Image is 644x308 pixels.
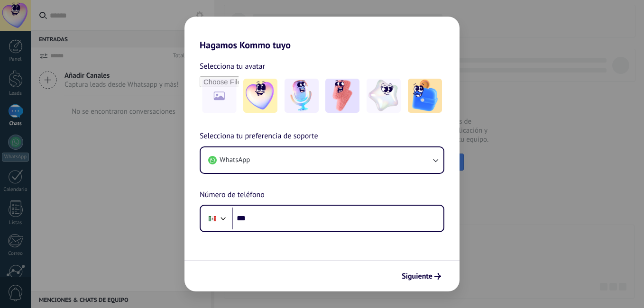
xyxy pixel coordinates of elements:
[402,273,432,280] span: Siguiente
[200,130,318,143] span: Selecciona tu preferencia de soporte
[367,79,401,113] img: -4.jpeg
[243,79,277,113] img: -1.jpeg
[184,17,460,51] h2: Hagamos Kommo tuyo
[285,79,319,113] img: -2.jpeg
[201,147,443,173] button: WhatsApp
[408,79,442,113] img: -5.jpeg
[325,79,359,113] img: -3.jpeg
[397,268,445,284] button: Siguiente
[203,208,221,228] div: Mexico: + 52
[200,60,265,72] span: Selecciona tu avatar
[200,189,265,201] span: Número de teléfono
[220,155,250,165] span: WhatsApp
